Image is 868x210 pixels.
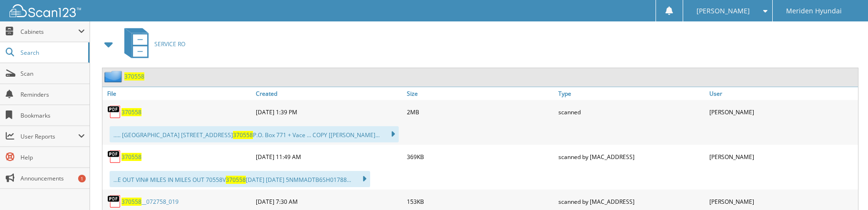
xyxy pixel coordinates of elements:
a: User [707,87,858,100]
a: Created [253,87,404,100]
img: scan123-logo-white.svg [10,4,81,17]
span: User Reports [20,132,78,140]
span: Help [20,153,85,161]
a: File [102,87,253,100]
div: 369KB [404,147,555,166]
span: 370558 [233,131,253,139]
div: ...E OUT VIN# MILES IN MILES OUT 70558V [DATE] [DATE] 5NMMADTB6SH01788... [110,171,370,187]
span: Scan [20,70,85,78]
div: scanned by [MAC_ADDRESS] [556,147,707,166]
img: PDF.png [107,105,121,119]
a: 370558__072758_019 [121,198,179,206]
div: [DATE] 1:39 PM [253,102,404,121]
span: Meriden Hyundai [786,8,842,14]
span: Announcements [20,174,85,182]
span: 370558 [121,198,141,206]
img: PDF.png [107,150,121,164]
a: SERVICE RO [119,25,185,63]
a: Size [404,87,555,100]
img: PDF.png [107,194,121,209]
a: 370558 [121,108,141,116]
div: ..... [GEOGRAPHIC_DATA] [STREET_ADDRESS] P.O. Box 771 + Vace ... COPY [[PERSON_NAME]... [110,126,399,142]
span: Search [20,49,83,57]
div: 1 [78,175,86,182]
span: Bookmarks [20,111,85,120]
span: 370558 [226,176,246,184]
span: SERVICE RO [154,40,185,48]
div: [PERSON_NAME] [707,147,858,166]
span: Cabinets [20,28,78,36]
iframe: Chat Widget [820,164,868,210]
span: Reminders [20,90,85,99]
span: [PERSON_NAME] [696,8,750,14]
a: 370558 [121,153,141,161]
img: folder2.png [104,70,124,82]
div: scanned [556,102,707,121]
a: 370558 [124,72,144,80]
a: Type [556,87,707,100]
div: [DATE] 11:49 AM [253,147,404,166]
div: [PERSON_NAME] [707,102,858,121]
div: 2MB [404,102,555,121]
